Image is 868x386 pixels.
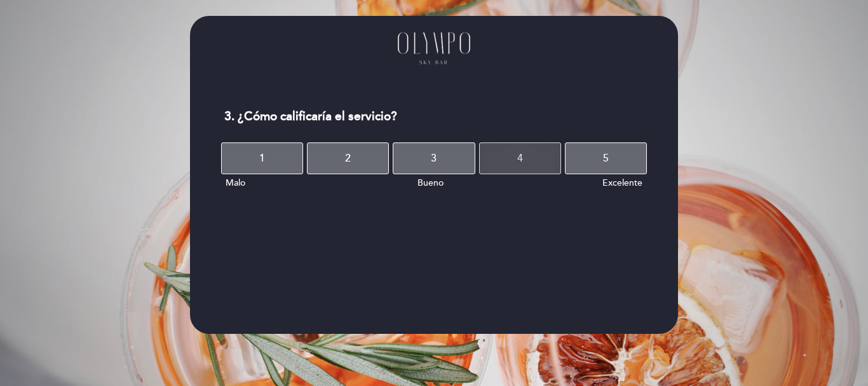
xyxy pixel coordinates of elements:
[602,177,642,188] span: Excelente
[603,141,609,176] span: 5
[431,141,437,176] span: 3
[221,142,303,174] button: 1
[479,142,561,174] button: 4
[396,29,472,68] img: header_1674854822.png
[345,141,351,176] span: 2
[393,142,475,174] button: 3
[307,142,389,174] button: 2
[214,101,653,132] div: 3. ¿Cómo calificaría el servicio?
[565,142,647,174] button: 5
[226,177,245,188] span: Malo
[417,177,444,188] span: Bueno
[517,141,523,176] span: 4
[259,141,265,176] span: 1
